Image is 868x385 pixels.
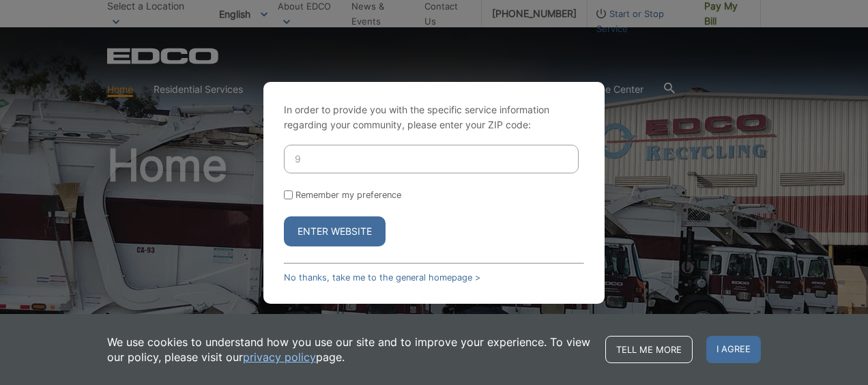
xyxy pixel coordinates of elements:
[284,272,480,283] a: No thanks, take me to the general homepage >
[284,145,579,173] input: Enter ZIP Code
[284,216,386,246] button: Enter Website
[295,190,401,200] label: Remember my preference
[706,336,761,363] span: I agree
[107,334,592,365] p: We use cookies to understand how you use our site and to improve your experience. To view our pol...
[243,350,316,365] a: privacy policy
[284,102,584,132] p: In order to provide you with the specific service information regarding your community, please en...
[605,336,693,363] a: Tell me more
